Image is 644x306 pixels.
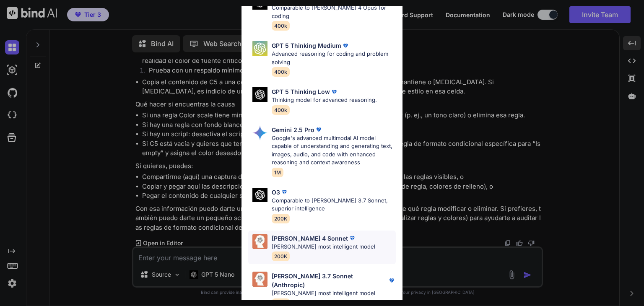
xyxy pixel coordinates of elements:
[348,234,356,242] img: premium
[272,272,387,289] p: [PERSON_NAME] 3.7 Sonnet (Anthropic)
[272,289,396,298] p: [PERSON_NAME] most intelligent model
[252,87,267,102] img: Pick Models
[330,88,338,96] img: premium
[272,188,280,197] p: O3
[272,252,290,261] span: 200K
[252,41,267,56] img: Pick Models
[314,125,323,134] img: premium
[252,234,267,249] img: Pick Models
[272,50,396,66] p: Advanced reasoning for coding and problem solving
[272,134,396,167] p: Google's advanced multimodal AI model capable of understanding and generating text, images, audio...
[280,188,288,196] img: premium
[341,41,350,50] img: premium
[272,197,396,213] p: Comparable to [PERSON_NAME] 3.7 Sonnet, superior intelligence
[272,168,283,177] span: 1M
[272,41,341,50] p: GPT 5 Thinking Medium
[252,188,267,202] img: Pick Models
[272,243,375,251] p: [PERSON_NAME] most intelligent model
[272,234,348,243] p: [PERSON_NAME] 4 Sonnet
[272,87,330,96] p: GPT 5 Thinking Low
[272,125,314,134] p: Gemini 2.5 Pro
[387,276,396,285] img: premium
[252,125,267,140] img: Pick Models
[272,4,396,20] p: Comparable to [PERSON_NAME] 4 Opus for coding
[272,21,290,31] span: 400k
[272,105,290,115] span: 400k
[252,272,267,287] img: Pick Models
[272,214,290,223] span: 200K
[272,67,290,77] span: 400k
[272,96,377,104] p: Thinking model for advanced reasoning.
